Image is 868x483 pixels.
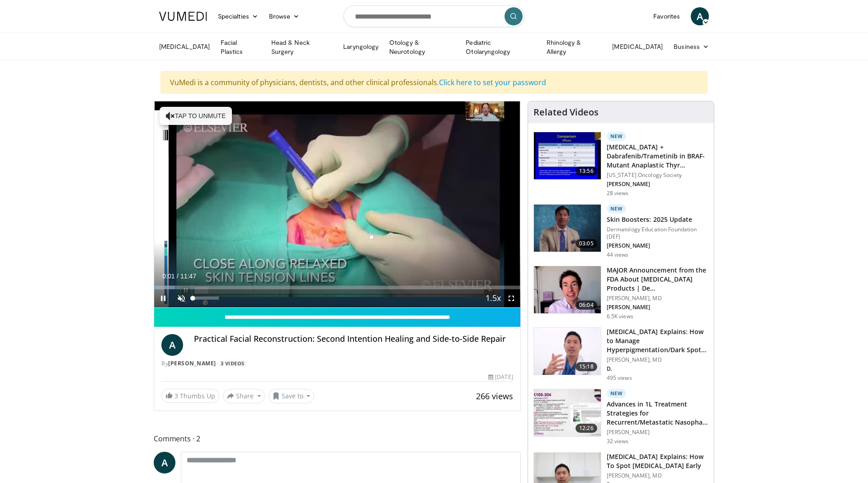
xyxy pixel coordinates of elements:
p: 6.5K views [607,313,633,320]
a: 13:56 New [MEDICAL_DATA] + Dabrafenib/Trametinib in BRAF-Mutant Anaplastic Thyr… [US_STATE] Oncol... [533,132,708,197]
button: Unmute [172,289,190,307]
a: Otology & Neurotology [384,38,460,56]
p: 44 views [607,251,629,258]
p: New [607,132,627,141]
a: 06:04 MAJOR Announcement from the FDA About [MEDICAL_DATA] Products | De… [PERSON_NAME], MD [PERS... [533,266,708,320]
span: 06:04 [576,301,597,310]
video-js: Video Player [154,101,520,308]
h3: [MEDICAL_DATA] + Dabrafenib/Trametinib in BRAF-Mutant Anaplastic Thyr… [607,143,708,170]
a: A [691,7,709,25]
span: / [177,273,179,280]
span: 3 [175,392,178,400]
span: 12:26 [576,424,597,433]
a: Head & Neck Surgery [266,38,338,56]
div: [DATE] [488,373,513,381]
span: 0:01 [162,273,175,280]
a: [MEDICAL_DATA] [154,38,215,56]
h4: Practical Facial Reconstruction: Second Intention Healing and Side-to-Side Repair [194,334,513,344]
span: 11:47 [180,273,196,280]
p: New [607,204,627,213]
div: By [161,359,513,368]
a: Facial Plastics [215,38,266,56]
a: Browse [264,7,305,25]
span: 03:05 [576,239,597,248]
img: e1503c37-a13a-4aad-9ea8-1e9b5ff728e6.150x105_q85_crop-smart_upscale.jpg [534,328,601,375]
img: 4ceb072a-e698-42c8-a4a5-e0ed3959d6b7.150x105_q85_crop-smart_upscale.jpg [534,389,601,436]
span: 266 views [476,391,513,402]
div: Progress Bar [154,286,520,289]
input: Search topics, interventions [344,5,524,27]
a: 3 Videos [217,359,247,367]
img: VuMedi Logo [159,12,207,21]
a: Rhinology & Allergy [541,38,607,56]
span: 13:56 [576,167,597,176]
button: Save to [269,389,315,403]
p: [US_STATE] Oncology Society [607,172,708,179]
h3: [MEDICAL_DATA] Explains: How To Spot [MEDICAL_DATA] Early [607,452,708,470]
a: Click here to set your password [439,77,546,87]
p: [PERSON_NAME] [607,304,708,311]
button: Share [223,389,265,403]
h4: Related Videos [533,107,599,118]
h3: Skin Boosters: 2025 Update [607,215,708,224]
a: Favorites [648,7,685,25]
a: [PERSON_NAME] [168,359,216,367]
h3: MAJOR Announcement from the FDA About [MEDICAL_DATA] Products | De… [607,266,708,293]
img: ac96c57d-e06d-4717-9298-f980d02d5bc0.150x105_q85_crop-smart_upscale.jpg [534,132,601,179]
span: 15:18 [576,362,597,371]
h3: [MEDICAL_DATA] Explains: How to Manage Hyperpigmentation/Dark Spots o… [607,327,708,354]
a: Business [668,38,714,56]
button: Playback Rate [484,289,502,307]
p: [PERSON_NAME] [607,242,708,249]
p: [PERSON_NAME], MD [607,356,708,363]
div: Volume Level [193,296,218,300]
a: Specialties [212,7,264,25]
a: Laryngology [338,38,384,56]
a: 03:05 New Skin Boosters: 2025 Update Dermatology Education Foundation (DEF) [PERSON_NAME] 44 views [533,204,708,258]
a: [MEDICAL_DATA] [607,38,668,56]
p: New [607,389,627,398]
a: 15:18 [MEDICAL_DATA] Explains: How to Manage Hyperpigmentation/Dark Spots o… [PERSON_NAME], MD D.... [533,327,708,382]
h3: Advances in 1L Treatment Strategies for Recurrent/Metastatic Nasopha… [607,400,708,427]
a: A [154,452,175,473]
img: b8d0b268-5ea7-42fe-a1b9-7495ab263df8.150x105_q85_crop-smart_upscale.jpg [534,266,601,313]
p: 495 views [607,374,632,382]
button: Fullscreen [502,289,520,307]
p: [PERSON_NAME], MD [607,295,708,302]
img: 5d8405b0-0c3f-45ed-8b2f-ed15b0244802.150x105_q85_crop-smart_upscale.jpg [534,205,601,252]
a: Pediatric Otolaryngology [460,38,541,56]
a: 3 Thumbs Up [161,389,219,403]
span: Comments 2 [154,433,521,445]
button: Pause [154,289,172,307]
a: A [161,334,183,356]
a: 12:26 New Advances in 1L Treatment Strategies for Recurrent/Metastatic Nasopha… [PERSON_NAME] 32 ... [533,389,708,445]
p: Dermatology Education Foundation (DEF) [607,226,708,240]
div: VuMedi is a community of physicians, dentists, and other clinical professionals. [160,71,708,94]
p: D. [607,365,708,373]
p: [PERSON_NAME], MD [607,472,708,479]
p: 28 views [607,190,629,197]
button: Tap to unmute [160,107,232,125]
p: [PERSON_NAME] [607,429,708,436]
p: 32 views [607,438,629,445]
p: [PERSON_NAME] [607,181,708,188]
